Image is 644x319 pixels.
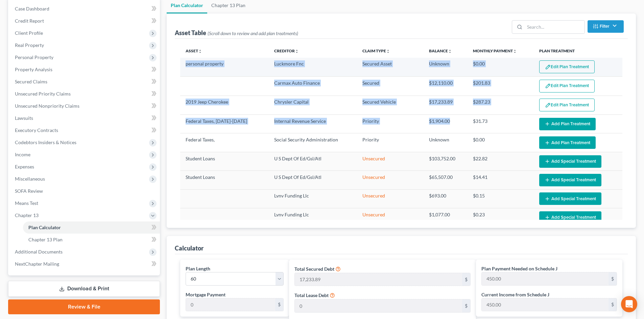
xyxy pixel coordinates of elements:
[462,299,470,312] div: $
[15,67,52,72] span: Property Analysis
[609,298,617,311] div: $
[28,237,63,242] span: Chapter 13 Plan
[424,115,468,133] td: $1,904.00
[482,298,609,311] input: 0.00
[462,273,470,286] div: $
[424,171,468,189] td: $65,507.00
[424,77,468,96] td: $12,110.00
[180,96,269,114] td: 2019 Jeep Cherokee
[9,100,160,112] a: Unsecured Nonpriority Claims
[539,155,601,168] button: Add Special Treatment
[15,103,79,109] span: Unsecured Nonpriority Claims
[269,115,357,133] td: Internal Revenue Service
[424,189,468,208] td: $693.00
[468,208,534,227] td: $0.23
[186,298,275,311] input: 0.00
[15,79,47,84] span: Secured Claims
[545,102,551,108] img: edit-pencil-c1479a1de80d8dea1e2430c2f745a3c6a07e9d7aa2eeffe225670001d78357a8.svg
[468,96,534,114] td: $287.23
[15,200,38,206] span: Means Test
[357,189,423,208] td: Unsecured
[295,49,299,53] i: unfold_more
[15,42,44,48] span: Real Property
[9,76,160,88] a: Secured Claims
[609,272,617,285] div: $
[545,64,551,70] img: edit-pencil-c1479a1de80d8dea1e2430c2f745a3c6a07e9d7aa2eeffe225670001d78357a8.svg
[15,115,33,121] span: Lawsuits
[424,208,468,227] td: $1,077.00
[28,224,61,230] span: Plan Calculator
[23,221,160,234] a: Plan Calculator
[180,115,269,133] td: Federal Taxes, [DATE]-[DATE]
[15,127,58,133] span: Executory Contracts
[539,99,595,111] button: Edit Plan Treatment
[180,152,269,170] td: Student Loans
[15,212,39,218] span: Chapter 13
[513,49,517,53] i: unfold_more
[448,49,452,53] i: unfold_more
[198,49,202,53] i: unfold_more
[269,208,357,227] td: Lvnv Funding Llc
[357,58,423,77] td: Secured Asset
[269,77,357,96] td: Carmax Auto Finance
[429,48,452,53] a: Balanceunfold_more
[269,133,357,152] td: Social Security Administration
[9,185,160,197] a: SOFA Review
[357,171,423,189] td: Unsecured
[9,88,160,100] a: Unsecured Priority Claims
[621,296,637,312] div: Open Intercom Messenger
[294,265,334,272] label: Total Secured Debt
[539,192,601,205] button: Add Special Treatment
[186,291,225,298] label: Mortgage Payment
[269,96,357,114] td: Chrysler Capital
[15,30,43,36] span: Client Profile
[295,299,462,312] input: 0.00
[295,273,462,286] input: 0.00
[539,211,601,224] button: Add Special Treatment
[468,77,534,96] td: $201.83
[473,48,517,53] a: Monthly Paymentunfold_more
[9,15,160,27] a: Credit Report
[180,58,269,77] td: personal property
[424,133,468,152] td: Unknown
[269,152,357,170] td: U S Dept Of Ed/Gsl/Atl
[588,20,624,33] button: Filter
[424,58,468,77] td: Unknown
[545,83,551,89] img: edit-pencil-c1479a1de80d8dea1e2430c2f745a3c6a07e9d7aa2eeffe225670001d78357a8.svg
[15,139,76,145] span: Codebtors Insiders & Notices
[175,29,298,37] div: Asset Table
[357,96,423,114] td: Secured Vehicle
[9,112,160,124] a: Lawsuits
[357,152,423,170] td: Unsecured
[525,21,585,33] input: Search...
[208,30,298,36] span: (Scroll down to review and add plan treatments)
[15,152,30,157] span: Income
[386,49,390,53] i: unfold_more
[186,265,210,272] label: Plan Length
[468,189,534,208] td: $0.15
[15,261,59,267] span: NextChapter Mailing
[539,60,595,73] button: Edit Plan Treatment
[15,188,43,194] span: SOFA Review
[9,3,160,15] a: Case Dashboard
[424,96,468,114] td: $17,233.89
[468,152,534,170] td: $22.82
[468,171,534,189] td: $14.41
[175,244,204,252] div: Calculator
[180,171,269,189] td: Student Loans
[275,298,283,311] div: $
[9,258,160,270] a: NextChapter Mailing
[274,48,299,53] a: Creditorunfold_more
[534,44,622,58] th: Plan Treatment
[468,133,534,152] td: $0.00
[481,291,549,298] label: Current Income from Schedule J
[186,48,202,53] a: Assetunfold_more
[8,299,160,314] a: Review & File
[23,234,160,246] a: Chapter 13 Plan
[481,265,557,272] label: Plan Payment Needed on Schedule J
[15,176,45,182] span: Miscellaneous
[362,48,390,53] a: Claim Typeunfold_more
[269,58,357,77] td: Luckmore Fnc
[357,77,423,96] td: Secured
[294,292,329,299] label: Total Lease Debt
